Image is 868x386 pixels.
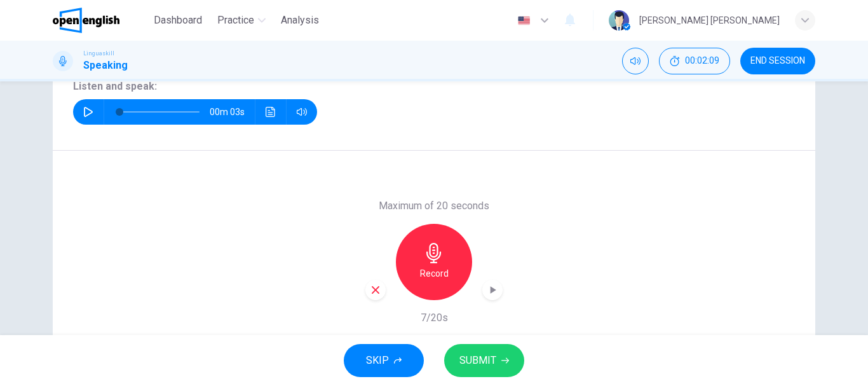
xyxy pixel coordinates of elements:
span: 00:02:09 [685,56,719,66]
button: Record [396,224,472,300]
span: SUBMIT [459,352,496,369]
span: Practice [217,13,254,28]
div: Hide [659,48,730,74]
h6: Record [420,266,449,281]
button: Practice [212,9,271,32]
a: OpenEnglish logo [53,8,149,33]
img: en [516,16,532,25]
span: SKIP [366,352,389,369]
button: Analysis [276,9,324,32]
img: OpenEnglish logo [53,8,119,33]
span: END SESSION [750,56,805,66]
button: Click to see the audio transcription [261,99,281,125]
button: SKIP [344,344,424,377]
div: Mute [622,48,649,74]
h6: 7/20s [421,310,448,326]
img: Profile picture [609,10,629,31]
div: [PERSON_NAME] [PERSON_NAME] [639,13,780,28]
h6: Maximum of 20 seconds [379,198,489,214]
span: Analysis [281,13,319,28]
span: Listen and speak: [73,80,157,92]
button: SUBMIT [444,344,524,377]
button: Dashboard [149,9,207,32]
button: END SESSION [740,48,815,74]
span: 00m 03s [210,99,255,125]
span: Dashboard [154,13,202,28]
button: 00:02:09 [659,48,730,74]
h1: Speaking [83,58,128,73]
span: Linguaskill [83,49,114,58]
